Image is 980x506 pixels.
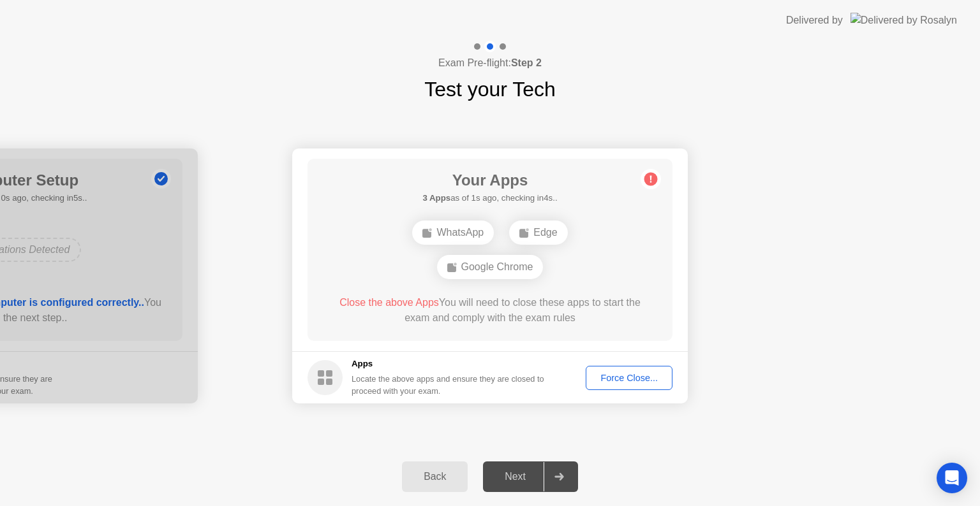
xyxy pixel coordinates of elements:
div: Google Chrome [437,255,544,279]
h5: as of 1s ago, checking in4s.. [422,192,557,205]
button: Force Close... [586,366,672,390]
div: Edge [509,220,567,245]
button: Back [402,461,468,492]
h5: Apps [352,358,545,370]
button: Next [483,461,578,492]
div: Delivered by [786,13,843,28]
span: Close the above Apps [339,297,439,308]
div: Next [487,471,544,482]
div: Back [406,471,464,482]
h1: Test your Tech [424,74,556,105]
img: Delivered by Rosalyn [850,13,957,27]
b: Step 2 [511,57,542,68]
div: Open Intercom Messenger [937,463,967,493]
b: 3 Apps [422,193,450,203]
div: Force Close... [590,373,668,383]
div: Locate the above apps and ensure they are closed to proceed with your exam. [352,373,545,397]
h1: Your Apps [422,169,557,192]
h4: Exam Pre-flight: [438,55,542,71]
div: You will need to close these apps to start the exam and comply with the exam rules [326,295,655,326]
div: WhatsApp [412,220,494,245]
